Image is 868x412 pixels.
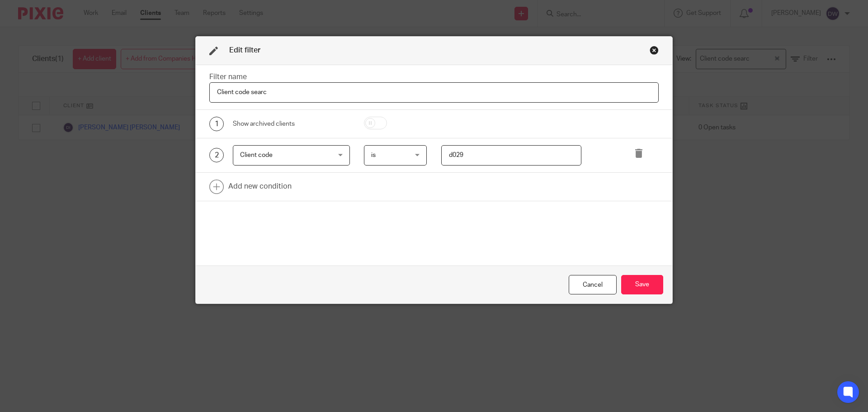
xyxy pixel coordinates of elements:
div: 1 [209,117,224,131]
div: Close this dialog window [650,46,659,55]
label: Filter name [209,73,247,81]
input: Filter name [209,82,659,103]
div: Show archived clients [233,119,350,128]
span: Edit filter [229,47,260,54]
